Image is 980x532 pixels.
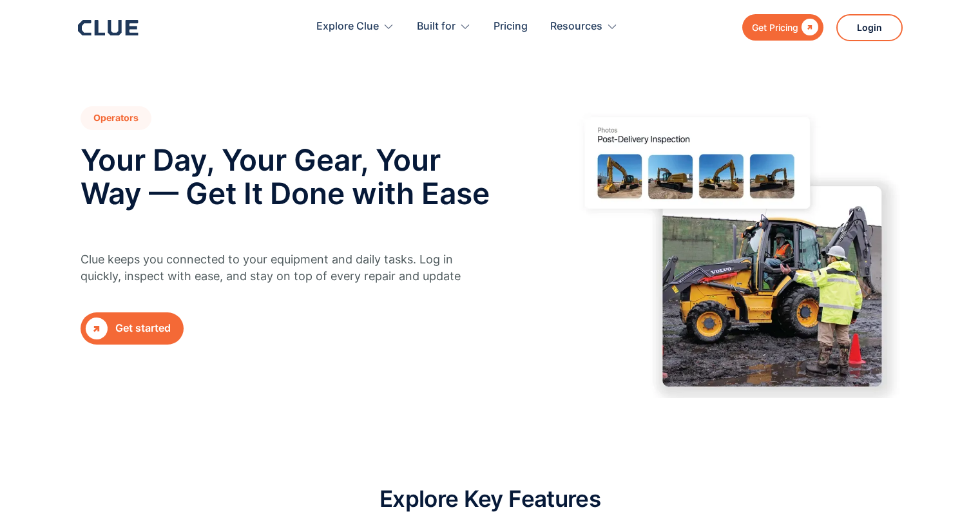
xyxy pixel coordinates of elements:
[836,14,903,41] a: Login
[81,106,151,130] h1: Operators
[316,6,379,47] div: Explore Clue
[572,106,900,398] img: Image showing Operators at construction site
[494,6,528,47] a: Pricing
[550,6,618,47] div: Resources
[81,251,470,285] p: Clue keeps you connected to your equipment and daily tasks. Log in quickly, inspect with ease, an...
[742,14,823,41] a: Get Pricing
[752,19,798,35] div: Get Pricing
[81,312,184,345] a: Get started
[115,320,171,336] div: Get started
[380,486,600,511] h2: Explore Key Features
[417,6,471,47] div: Built for
[316,6,394,47] div: Explore Clue
[798,19,818,35] div: 
[86,318,108,339] div: 
[81,143,496,210] h2: Your Day, Your Gear, Your Way — Get It Done with Ease
[550,6,602,47] div: Resources
[417,6,456,47] div: Built for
